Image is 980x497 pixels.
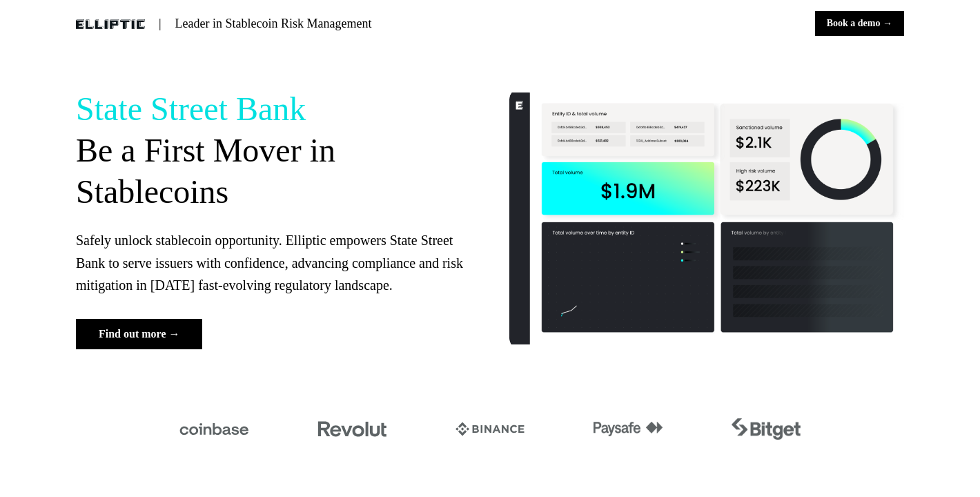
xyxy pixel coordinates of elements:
p: Be a First Mover in Stablecoins [76,88,471,213]
p: Leader in Stablecoin Risk Management [175,14,372,33]
p: Safely unlock stablecoin opportunity. Elliptic empowers State Street Bank to serve issuers with c... [76,229,471,297]
button: Find out more → [76,319,202,349]
p: | [159,14,161,33]
span: State Street Bank [76,90,306,127]
button: Book a demo → [815,11,904,36]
